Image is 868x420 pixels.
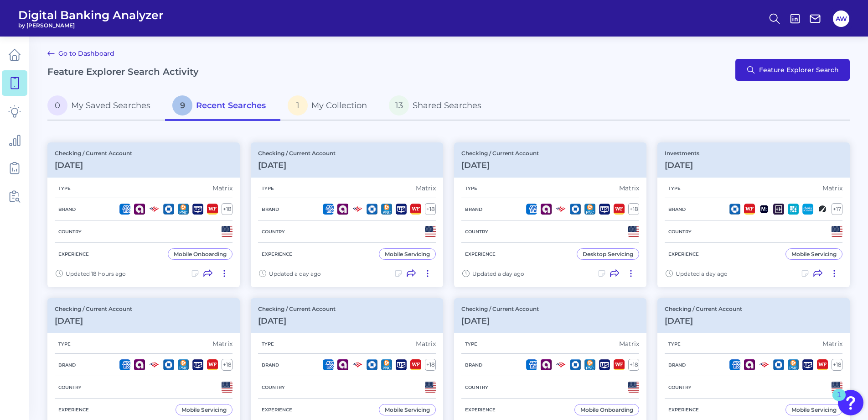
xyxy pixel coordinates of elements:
p: Checking / Current Account [461,150,539,157]
a: Checking / Current Account[DATE]TypeMatrixBrand+18CountryExperienceDesktop ServicingUpdated a day... [454,142,646,287]
div: + 18 [628,203,639,215]
span: Shared Searches [413,100,481,110]
a: 0My Saved Searches [47,92,165,121]
h5: Type [258,185,278,191]
h5: Type [55,185,74,191]
div: 1 [837,395,841,407]
span: 13 [389,95,409,115]
div: + 18 [425,359,436,371]
button: AW [833,10,849,27]
a: Go to Dashboard [47,48,114,59]
h5: Brand [461,206,486,212]
div: Matrix [619,184,639,192]
h5: Brand [461,362,486,368]
p: Investments [665,150,699,157]
div: Mobile Servicing [791,251,837,257]
div: Desktop Servicing [583,251,633,257]
h3: [DATE] [665,160,699,170]
div: Matrix [212,340,232,348]
div: Mobile Servicing [385,406,430,413]
h5: Country [258,229,289,235]
span: Updated a day ago [472,270,524,277]
h5: Country [461,384,492,390]
a: Checking / Current Account[DATE]TypeMatrixBrand+18CountryExperienceMobile OnboardingUpdated 18 ho... [47,142,240,287]
h3: [DATE] [55,316,132,326]
div: Mobile Onboarding [580,406,633,413]
h5: Experience [665,407,703,413]
h5: Brand [665,206,689,212]
p: Checking / Current Account [258,305,336,312]
a: Investments[DATE]TypeMatrixBrand+17CountryExperienceMobile ServicingUpdated a day ago [657,142,850,287]
h5: Brand [55,206,79,212]
div: Mobile Servicing [181,406,227,413]
span: by [PERSON_NAME] [18,22,164,29]
h5: Country [258,384,289,390]
p: Checking / Current Account [665,305,742,312]
div: Matrix [416,340,436,348]
h5: Experience [258,251,296,257]
a: 9Recent Searches [165,92,280,121]
h5: Type [665,185,684,191]
p: Checking / Current Account [461,305,539,312]
button: Feature Explorer Search [735,59,850,81]
h5: Brand [665,362,689,368]
h5: Brand [258,362,283,368]
a: 1My Collection [280,92,382,121]
h3: [DATE] [461,160,539,170]
h3: [DATE] [461,316,539,326]
div: + 17 [832,203,842,215]
div: + 18 [628,359,639,371]
div: Mobile Servicing [385,251,430,257]
span: Updated a day ago [676,270,728,277]
p: Checking / Current Account [258,150,336,157]
h5: Country [665,384,695,390]
span: 0 [47,95,67,115]
span: Updated a day ago [269,270,321,277]
h5: Experience [55,407,93,413]
p: Checking / Current Account [55,305,132,312]
h3: [DATE] [665,316,742,326]
span: 1 [288,95,308,115]
h5: Experience [461,251,499,257]
span: Updated 18 hours ago [66,270,126,277]
div: Matrix [822,340,842,348]
span: My Collection [311,100,367,110]
div: + 18 [425,203,436,215]
h5: Type [55,341,74,347]
div: Mobile Servicing [791,406,837,413]
h5: Country [55,229,85,235]
h5: Brand [55,362,79,368]
button: Open Resource Center, 1 new notification [838,390,863,415]
div: Matrix [822,184,842,192]
h5: Type [461,185,481,191]
div: + 18 [832,359,842,371]
p: Checking / Current Account [55,150,132,157]
h2: Feature Explorer Search Activity [47,66,199,77]
h3: [DATE] [258,316,336,326]
h5: Type [665,341,684,347]
h5: Experience [258,407,296,413]
h5: Type [461,341,481,347]
h5: Country [461,229,492,235]
div: + 18 [222,203,232,215]
span: Feature Explorer Search [759,66,839,73]
span: 9 [172,95,192,115]
h5: Brand [258,206,283,212]
span: Digital Banking Analyzer [18,8,164,22]
h5: Country [55,384,85,390]
div: Matrix [619,340,639,348]
a: 13Shared Searches [382,92,496,121]
h5: Experience [461,407,499,413]
span: Recent Searches [196,100,266,110]
a: Checking / Current Account[DATE]TypeMatrixBrand+18CountryExperienceMobile ServicingUpdated a day ago [251,142,443,287]
h3: [DATE] [55,160,132,170]
h5: Type [258,341,278,347]
h5: Country [665,229,695,235]
h3: [DATE] [258,160,336,170]
div: Matrix [416,184,436,192]
div: Mobile Onboarding [174,251,227,257]
div: + 18 [222,359,232,371]
span: My Saved Searches [71,100,150,110]
h5: Experience [55,251,93,257]
h5: Experience [665,251,703,257]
